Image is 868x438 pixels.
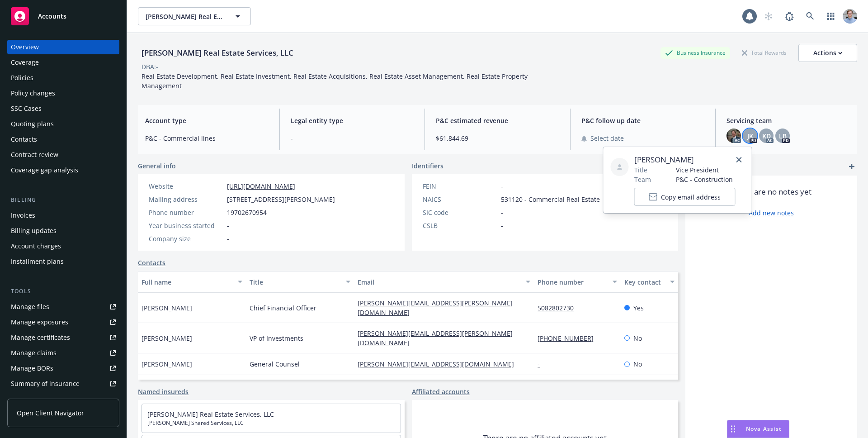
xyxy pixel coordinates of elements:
[354,271,534,293] button: Email
[145,116,269,125] span: Account type
[633,303,644,313] span: Yes
[149,208,223,217] div: Phone number
[227,221,229,230] span: -
[17,408,84,418] span: Open Client Navigator
[660,47,730,58] div: Business Insurance
[780,7,798,25] a: Report a Bug
[7,40,119,54] a: Overview
[423,181,497,191] div: FEIN
[358,360,521,368] a: [PERSON_NAME][EMAIL_ADDRESS][DOMAIN_NAME]
[147,419,395,427] span: [PERSON_NAME] Shared Services, LLC
[358,277,520,287] div: Email
[779,131,787,141] span: LB
[250,277,340,287] div: Title
[412,161,443,171] span: Identifiers
[7,287,119,296] div: Tools
[147,410,274,419] a: [PERSON_NAME] Real Estate Services, LLC
[538,334,601,343] a: [PHONE_NUMBER]
[737,47,791,58] div: Total Rewards
[436,133,559,143] span: $61,844.69
[138,7,251,25] button: [PERSON_NAME] Real Estate Services, LLC
[726,116,850,125] span: Servicing team
[676,175,736,184] span: P&C - Construction
[436,116,559,125] span: P&C estimated revenue
[633,333,642,343] span: No
[501,208,503,217] span: -
[727,420,739,438] div: Drag to move
[534,271,620,293] button: Phone number
[801,7,819,25] a: Search
[423,208,497,217] div: SIC code
[7,195,119,205] div: Billing
[11,101,42,116] div: SSC Cases
[501,181,503,191] span: -
[7,361,119,376] a: Manage BORs
[138,271,246,293] button: Full name
[291,133,414,143] span: -
[621,271,678,293] button: Key contact
[11,86,55,100] div: Policy changes
[358,299,513,317] a: [PERSON_NAME][EMAIL_ADDRESS][PERSON_NAME][DOMAIN_NAME]
[747,131,753,141] span: JK
[590,133,624,143] span: Select date
[138,161,176,171] span: General info
[358,329,513,347] a: [PERSON_NAME][EMAIL_ADDRESS][PERSON_NAME][DOMAIN_NAME]
[250,359,300,369] span: General Counsel
[501,195,600,204] span: 531120 - Commercial Real Estate
[11,71,33,85] div: Policies
[250,303,316,313] span: Chief Financial Officer
[7,101,119,116] a: SSC Cases
[423,221,497,230] div: CSLB
[7,117,119,131] a: Quoting plans
[501,221,503,230] span: -
[423,195,497,204] div: NAICS
[11,163,78,177] div: Coverage gap analysis
[661,192,721,202] span: Copy email address
[142,303,192,313] span: [PERSON_NAME]
[798,44,857,62] button: Actions
[7,376,119,391] a: Summary of insurance
[846,161,857,172] a: add
[843,9,857,24] img: photo
[11,239,61,253] div: Account charges
[749,208,794,218] a: Add new notes
[11,40,39,54] div: Overview
[291,116,414,125] span: Legal entity type
[7,71,119,85] a: Policies
[7,86,119,100] a: Policy changes
[11,208,35,223] div: Invoices
[11,132,37,147] div: Contacts
[731,186,811,197] span: There are no notes yet
[11,315,68,329] div: Manage exposures
[726,129,741,143] img: photo
[7,163,119,177] a: Coverage gap analysis
[11,361,53,376] div: Manage BORs
[734,154,745,165] a: close
[142,62,158,71] div: DBA: -
[11,346,57,360] div: Manage claims
[7,315,119,329] a: Manage exposures
[7,300,119,314] a: Manage files
[138,258,165,267] a: Contacts
[227,182,295,190] a: [URL][DOMAIN_NAME]
[227,195,335,204] span: [STREET_ADDRESS][PERSON_NAME]
[11,55,39,70] div: Coverage
[7,224,119,238] a: Billing updates
[7,55,119,70] a: Coverage
[7,239,119,253] a: Account charges
[7,254,119,269] a: Installment plans
[138,387,189,396] a: Named insureds
[762,131,771,141] span: KD
[634,175,651,184] span: Team
[813,44,842,62] div: Actions
[822,7,840,25] a: Switch app
[38,13,66,20] span: Accounts
[146,12,224,21] span: [PERSON_NAME] Real Estate Services, LLC
[412,387,470,396] a: Affiliated accounts
[11,224,57,238] div: Billing updates
[149,195,223,204] div: Mailing address
[138,47,297,59] div: [PERSON_NAME] Real Estate Services, LLC
[676,165,736,175] span: Vice President
[7,148,119,162] a: Contract review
